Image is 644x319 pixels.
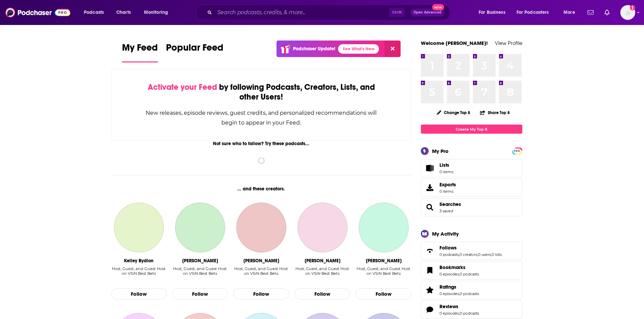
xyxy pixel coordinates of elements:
[114,203,164,252] a: Kelley Bydlon
[297,203,348,252] a: Dave Ross
[139,7,177,18] button: open menu
[439,245,502,251] a: Follows
[122,42,158,62] a: My Feed
[215,7,389,18] input: Search podcasts, credits, & more...
[460,311,479,316] a: 0 podcasts
[459,252,459,257] span: ,
[421,300,522,319] span: Reviews
[293,46,335,52] p: Podchaser Update!
[513,149,521,154] span: PRO
[439,162,453,168] span: Lists
[421,159,522,177] a: Lists
[439,182,456,188] span: Exports
[439,252,459,257] a: 0 podcasts
[111,288,167,300] button: Follow
[79,7,113,18] button: open menu
[236,203,286,252] a: Gill Alexander
[421,125,522,134] a: Create My Top 8
[439,291,459,296] a: 0 episodes
[432,4,444,10] span: New
[233,266,289,281] div: Host, Guest, and Guest Host on VSiN Best Bets
[294,288,350,300] button: Follow
[480,106,510,119] button: Share Top 8
[111,141,412,147] div: Not sure who to follow? Try these podcasts...
[517,8,549,17] span: For Podcasters
[479,8,505,17] span: For Business
[338,44,379,54] a: See What's New
[233,266,289,276] div: Host, Guest, and Guest Host on VSiN Best Bets
[145,108,378,128] div: New releases, episode reviews, guest credits, and personalized recommendations will begin to appe...
[620,5,635,20] button: Show profile menu
[172,266,228,276] div: Host, Guest, and Guest Host on VSiN Best Bets
[439,303,479,310] a: Reviews
[439,311,459,316] a: 0 episodes
[421,198,522,216] span: Searches
[512,7,559,18] button: open menu
[460,272,479,276] a: 0 podcasts
[166,42,223,57] span: Popular Feed
[305,258,340,264] div: Dave Ross
[366,258,402,264] div: Femi Abebefe
[421,261,522,280] span: Bookmarks
[620,5,635,20] img: User Profile
[172,266,228,281] div: Host, Guest, and Guest Host on VSiN Best Bets
[478,252,491,257] a: 0 users
[389,8,405,17] span: Ctrl K
[145,82,378,102] div: by following Podcasts, Creators, Lists, and other Users!
[439,264,479,270] a: Bookmarks
[175,203,225,252] a: Wes Reynolds
[439,284,479,290] a: Ratings
[410,8,445,17] button: Open AdvancedNew
[459,272,460,276] span: ,
[432,148,449,154] div: My Pro
[513,148,521,153] a: PRO
[439,209,453,213] a: 3 saved
[359,203,409,252] a: Femi Abebefe
[495,40,522,46] a: View Profile
[423,285,437,295] a: Ratings
[84,8,104,17] span: Podcasts
[421,281,522,299] span: Ratings
[423,246,437,256] a: Follows
[439,245,457,251] span: Follows
[166,42,223,62] a: Popular Feed
[423,163,437,173] span: Lists
[423,203,437,212] a: Searches
[413,11,442,14] span: Open Advanced
[439,284,456,290] span: Ratings
[459,252,477,257] a: 0 creators
[585,7,596,18] a: Show notifications dropdown
[432,231,459,237] div: My Activity
[439,272,459,276] a: 0 episodes
[111,186,412,192] div: ... and these creators.
[124,258,153,264] div: Kelley Bydlon
[294,266,350,276] div: Host, Guest, and Guest Host on VSiN Best Bets
[148,82,217,92] span: Activate your Feed
[439,201,461,207] span: Searches
[433,108,475,117] button: Change Top 8
[111,266,167,276] div: Host, Guest, and Guest Host on VSiN Best Bets
[439,162,449,168] span: Lists
[356,266,411,281] div: Host, Guest, and Guest Host on VSiN Best Bets
[356,288,411,300] button: Follow
[294,266,350,281] div: Host, Guest, and Guest Host on VSiN Best Bets
[5,6,70,19] img: Podchaser - Follow, Share and Rate Podcasts
[439,169,453,174] span: 0 items
[423,266,437,275] a: Bookmarks
[243,258,279,264] div: Gill Alexander
[356,266,411,276] div: Host, Guest, and Guest Host on VSiN Best Bets
[564,8,575,17] span: More
[474,7,514,18] button: open menu
[182,258,218,264] div: Wes Reynolds
[620,5,635,20] span: Logged in as GregKubie
[630,5,635,10] svg: Add a profile image
[602,7,612,18] a: Show notifications dropdown
[116,8,131,17] span: Charts
[491,252,492,257] span: ,
[439,189,456,194] span: 0 items
[172,288,228,300] button: Follow
[459,311,460,316] span: ,
[459,291,460,296] span: ,
[492,252,502,257] a: 0 lists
